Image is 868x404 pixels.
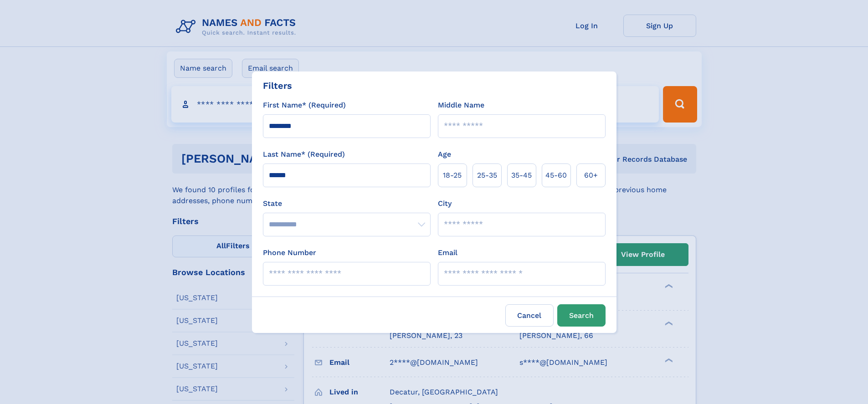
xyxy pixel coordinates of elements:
[557,304,606,327] button: Search
[263,198,431,209] label: State
[584,170,598,181] span: 60+
[438,149,451,160] label: Age
[477,170,497,181] span: 25‑35
[263,79,292,92] div: Filters
[443,170,462,181] span: 18‑25
[505,304,554,327] label: Cancel
[263,100,346,111] label: First Name* (Required)
[438,198,452,209] label: City
[438,100,484,111] label: Middle Name
[545,170,567,181] span: 45‑60
[438,247,457,258] label: Email
[263,247,316,258] label: Phone Number
[511,170,532,181] span: 35‑45
[263,149,345,160] label: Last Name* (Required)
